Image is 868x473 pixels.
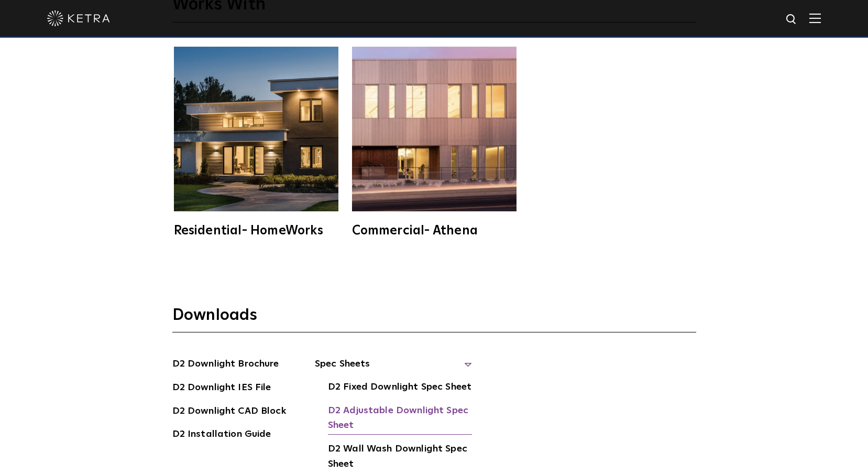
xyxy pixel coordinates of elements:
[352,224,517,237] div: Commercial- Athena
[172,380,271,397] a: D2 Downlight IES File
[47,10,110,26] img: ketra-logo-2019-white
[172,427,271,444] a: D2 Installation Guide
[174,224,338,237] div: Residential- HomeWorks
[328,403,472,435] a: D2 Adjustable Downlight Spec Sheet
[352,47,517,211] img: athena-square
[809,13,821,23] img: Hamburger%20Nav.svg
[172,47,340,237] a: Residential- HomeWorks
[172,305,696,332] h3: Downloads
[315,357,472,380] span: Spec Sheets
[350,47,518,237] a: Commercial- Athena
[785,13,798,26] img: search icon
[174,47,338,211] img: homeworks_hero
[172,357,279,373] a: D2 Downlight Brochure
[328,380,471,396] a: D2 Fixed Downlight Spec Sheet
[172,404,286,421] a: D2 Downlight CAD Block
